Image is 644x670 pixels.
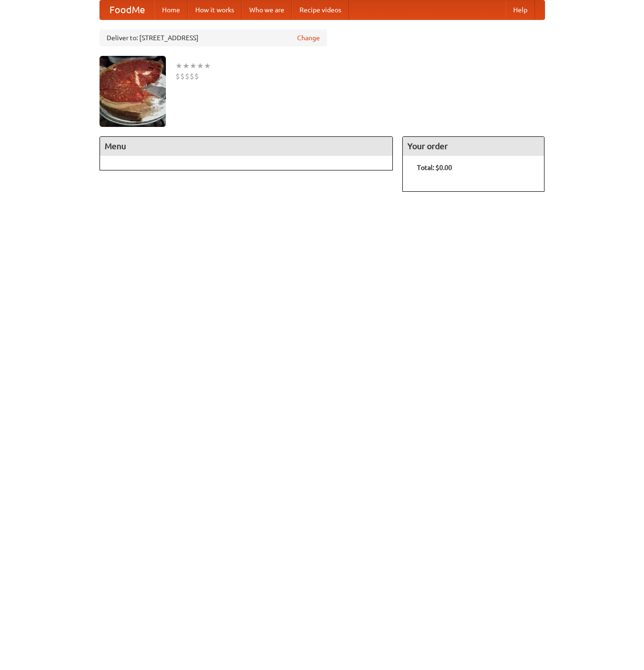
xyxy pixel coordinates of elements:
a: FoodMe [100,0,154,19]
a: Who we are [242,0,292,19]
a: Change [297,33,320,43]
b: Total: $0.00 [417,164,452,171]
li: ★ [204,61,211,71]
h4: Menu [100,137,393,156]
li: $ [194,71,199,81]
a: How it works [188,0,242,19]
a: Home [154,0,188,19]
li: $ [185,71,190,81]
img: angular.jpg [100,56,166,127]
li: ★ [175,61,182,71]
li: $ [180,71,185,81]
li: ★ [197,61,204,71]
a: Recipe videos [292,0,349,19]
li: ★ [190,61,197,71]
li: ★ [182,61,190,71]
div: Deliver to: [STREET_ADDRESS] [100,29,327,46]
h4: Your order [403,137,544,156]
li: $ [190,71,194,81]
li: $ [175,71,180,81]
a: Help [506,0,535,19]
